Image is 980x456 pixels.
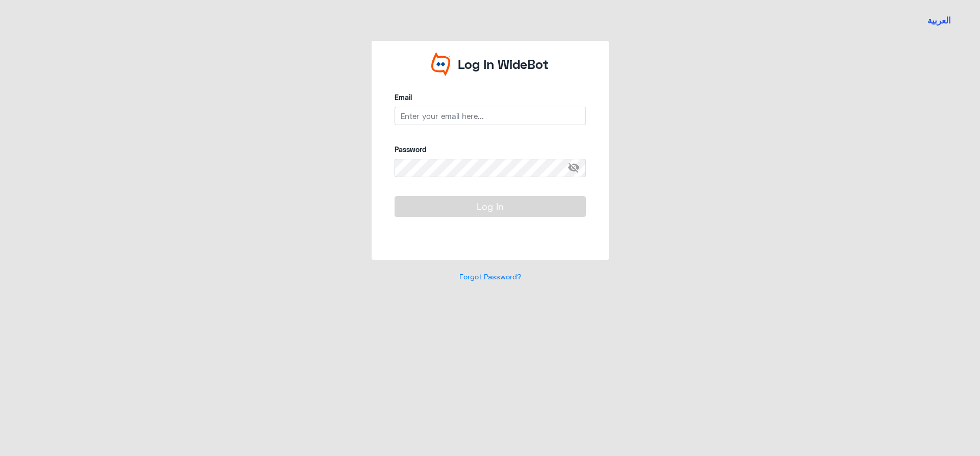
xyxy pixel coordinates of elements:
[459,272,521,281] a: Forgot Password?
[921,8,957,33] a: Switch language
[395,92,586,103] label: Email
[395,107,586,125] input: Enter your email here...
[395,144,586,155] label: Password
[927,14,951,27] button: العربية
[431,52,451,76] img: Widebot Logo
[568,159,586,177] span: visibility_off
[458,55,549,74] p: Log In WideBot
[395,196,586,217] button: Log In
